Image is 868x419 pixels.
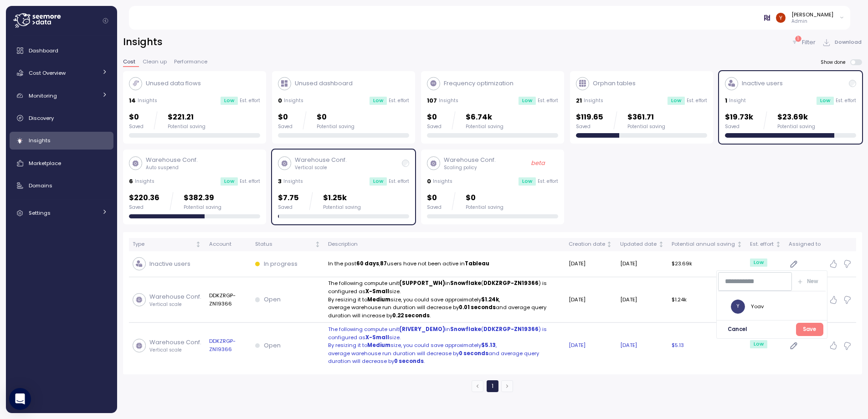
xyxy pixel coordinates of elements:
[444,165,496,171] p: Scaling policy
[100,17,111,24] button: Collapse navigation
[314,241,321,248] div: Not sorted
[576,96,582,105] p: 21
[427,111,442,124] p: $0
[278,192,299,204] p: $7.75
[367,296,390,303] strong: Medium
[278,177,282,186] p: 3
[174,59,207,64] span: Performance
[427,177,431,186] p: 0
[10,154,113,172] a: Marketplace
[668,323,746,368] td: $5.13
[427,192,442,204] p: $0
[195,241,201,248] div: Not sorted
[221,97,238,105] div: Low
[184,192,221,204] p: $382.39
[365,288,389,295] strong: X-Small
[807,275,818,288] span: New
[221,177,238,186] div: Low
[284,98,303,104] p: Insights
[775,241,781,248] div: Not sorted
[389,98,409,104] p: Est. effort
[146,165,198,171] p: Auto suspend
[487,380,498,392] button: 1
[444,155,496,165] p: Warehouse Conf.
[822,36,862,49] button: Download
[459,350,488,357] strong: 0 seconds
[389,178,409,185] p: Est. effort
[10,109,113,127] a: Discovery
[519,97,536,105] div: Low
[750,259,767,267] div: Low
[796,323,823,336] button: Save
[729,98,746,104] p: Insight
[29,209,51,217] span: Settings
[565,323,616,368] td: [DATE]
[627,124,665,130] div: Potential saving
[328,240,561,248] div: Description
[466,124,503,130] div: Potential saving
[672,240,735,248] div: Potential annual saving
[481,296,499,303] strong: $1.24k
[720,323,754,336] button: Cancel
[264,259,298,269] p: In progress
[356,260,379,267] strong: 60 days
[538,98,558,104] p: Est. effort
[10,87,113,105] a: Monitoring
[465,260,489,267] strong: Tableau
[751,303,764,310] div: Yoav
[565,277,616,323] td: [DATE]
[668,277,746,323] td: $1.24k
[821,59,850,65] span: Show done
[149,338,201,347] p: Warehouse Conf.
[399,279,445,287] strong: (SUPPORT_WH)
[728,323,747,336] span: Cancel
[317,111,354,124] p: $0
[802,38,816,47] p: Filter
[278,111,293,124] p: $0
[750,340,767,348] div: Low
[459,304,496,311] strong: 0.01 seconds
[399,326,445,333] strong: (RIVERY_DEMO)
[483,279,539,287] strong: DDKZRGP-ZN19366
[29,160,61,167] span: Marketplace
[129,96,136,105] p: 14
[9,388,31,410] div: Open Intercom Messenger
[129,177,133,186] p: 6
[328,341,561,350] p: By resizing it to size, you could save approximately ,
[627,111,665,124] p: $361.71
[278,204,299,211] div: Saved
[149,292,201,301] p: Warehouse Conf.
[252,238,324,251] th: StatusNot sorted
[725,111,753,124] p: $19.73k
[129,238,205,251] th: TypeNot sorted
[569,240,605,248] div: Creation date
[725,96,727,105] p: 1
[149,347,201,353] p: Vertical scale
[466,192,503,204] p: $0
[789,240,821,248] div: Assigned to
[835,36,862,48] span: Download
[149,301,201,308] p: Vertical scale
[29,69,66,77] span: Cost Overview
[658,241,664,248] div: Not sorted
[29,92,57,99] span: Monitoring
[317,124,354,130] div: Potential saving
[433,178,452,185] p: Insights
[264,295,281,304] p: Open
[776,13,786,22] img: ACg8ocKuW-fuwWXhiZ8xf8HpxXSH9jjvCVYg6tp1Hy8ae_S_1_9jqw=s96-c
[687,98,707,104] p: Est. effort
[240,178,260,185] p: Est. effort
[205,277,252,323] td: DDKZRGP-ZN19366
[29,114,54,122] span: Discovery
[565,251,616,277] td: [DATE]
[135,178,154,185] p: Insights
[466,111,503,124] p: $6.74k
[328,279,561,295] p: The following compute unit in ( ) is configured as size.
[750,240,774,248] div: Est. effort
[278,124,293,130] div: Saved
[184,204,221,211] div: Potential saving
[10,64,113,82] a: Cost Overview
[255,240,313,248] div: Status
[168,124,205,130] div: Potential saving
[836,98,856,104] p: Est. effort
